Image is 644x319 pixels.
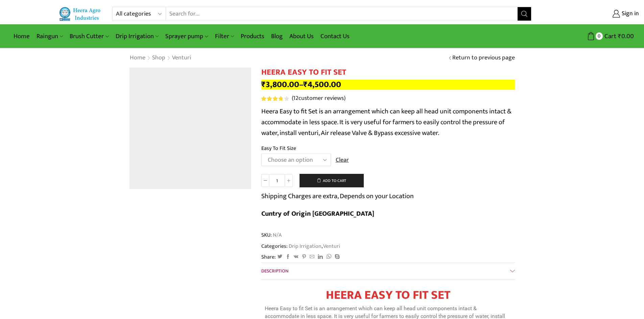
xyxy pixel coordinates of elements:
[261,96,290,101] span: 12
[618,31,634,42] bdi: 0.00
[618,31,621,42] span: ₹
[129,68,251,189] img: Heera Easy To Fit Set
[620,9,639,18] span: Sign in
[172,54,191,62] a: Venturi
[603,32,616,41] span: Cart
[261,80,515,90] p: –
[538,30,634,43] a: 0 Cart ₹0.00
[261,106,515,138] p: Heera Easy to fit Set is an arrangement which can keep all head unit components intact & accommod...
[261,78,299,91] bdi: 3,800.00
[261,208,374,219] b: Cuntry of Origin [GEOGRAPHIC_DATA]
[269,174,285,187] input: Product quantity
[292,94,345,103] a: (12customer reviews)
[212,28,237,44] a: Filter
[596,32,603,39] span: 0
[261,242,340,250] span: Categories: ,
[129,54,191,62] nav: Breadcrumb
[261,263,515,279] a: Description
[542,8,639,20] a: Sign in
[317,28,353,44] a: Contact Us
[265,288,511,302] h1: HEERA EASY TO FIT SET
[166,7,518,21] input: Search for...
[10,28,33,44] a: Home
[261,144,296,152] label: Easy To Fit Size
[112,28,162,44] a: Drip Irrigation
[162,28,211,44] a: Sprayer pump
[261,96,282,101] span: Rated out of 5 based on customer ratings
[300,174,364,187] button: Add to cart
[293,93,299,103] span: 12
[261,267,288,275] span: Description
[66,28,112,44] a: Brush Cutter
[261,96,289,101] div: Rated 3.83 out of 5
[261,191,414,202] p: Shipping Charges are extra, Depends on your Location
[261,78,266,91] span: ₹
[286,28,317,44] a: About Us
[261,231,515,239] span: SKU:
[303,78,308,91] span: ₹
[268,28,286,44] a: Blog
[33,28,66,44] a: Raingun
[452,54,515,62] a: Return to previous page
[323,242,340,250] a: Venturi
[237,28,268,44] a: Products
[261,68,515,77] h1: HEERA EASY TO FIT SET
[518,7,531,21] button: Search button
[303,78,341,91] bdi: 4,500.00
[129,54,146,62] a: Home
[336,156,349,165] a: Clear options
[152,54,166,62] a: Shop
[261,253,276,261] span: Share:
[288,242,321,250] a: Drip Irrigation
[272,231,282,239] span: N/A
